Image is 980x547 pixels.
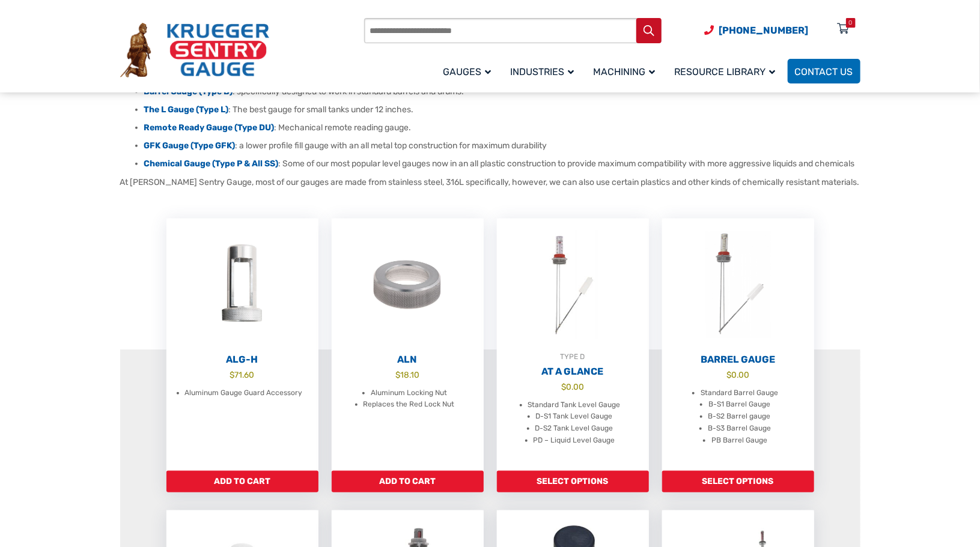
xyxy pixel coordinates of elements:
div: 0 [849,18,853,28]
span: $ [230,370,235,379]
img: ALN [332,219,484,351]
a: Add to cart: “At A Glance” [497,471,649,492]
a: Contact Us [788,59,860,83]
h2: ALG-H [166,354,318,366]
img: Krueger Sentry Gauge [120,23,269,78]
li: D-S1 Tank Level Gauge [536,411,613,423]
span: Industries [511,66,574,77]
li: : Some of our most popular level gauges now in an all plastic construction to provide maximum com... [144,158,860,170]
span: $ [726,370,731,379]
li: Standard Barrel Gauge [701,387,778,399]
li: Aluminum Gauge Guard Accessory [185,387,303,399]
span: Contact Us [795,66,853,77]
li: PB Barrel Gauge [711,435,767,447]
span: $ [561,382,566,391]
bdi: 0.00 [561,382,584,391]
li: B-S1 Barrel Gauge [708,399,770,411]
span: Gauges [443,66,492,77]
li: Replaces the Red Lock Nut [364,399,455,411]
a: Barrel Gauge $0.00 Standard Barrel Gauge B-S1 Barrel Gauge B-S2 Barrel gauge B-S3 Barrel Gauge PB... [662,219,814,471]
a: Resource Library [668,57,788,85]
span: Resource Library [675,66,776,77]
a: Industries [504,57,586,85]
li: B-S2 Barrel gauge [708,411,771,423]
bdi: 0.00 [726,370,749,379]
p: At [PERSON_NAME] Sentry Gauge, most of our gauges are made from stainless steel, 316L specificall... [120,176,860,189]
a: GFK Gauge (Type GFK) [144,141,236,151]
a: Phone Number (920) 434-8860 [705,23,809,38]
bdi: 18.10 [395,370,419,379]
a: ALN $18.10 Aluminum Locking Nut Replaces the Red Lock Nut [332,219,484,471]
img: At A Glance [497,219,649,351]
a: TYPE DAt A Glance $0.00 Standard Tank Level Gauge D-S1 Tank Level Gauge D-S2 Tank Level Gauge PD ... [497,219,649,471]
img: Barrel Gauge [662,219,814,351]
span: $ [395,370,400,379]
li: : Mechanical remote reading gauge. [144,122,860,134]
li: D-S2 Tank Level Gauge [535,423,613,435]
li: : The best gauge for small tanks under 12 inches. [144,104,860,116]
a: Machining [586,57,668,85]
a: Add to cart: “ALG-H” [166,471,318,492]
li: B-S3 Barrel Gauge [708,423,771,435]
h2: Barrel Gauge [662,354,814,366]
span: [PHONE_NUMBER] [719,25,809,36]
a: ALG-H $71.60 Aluminum Gauge Guard Accessory [166,219,318,471]
span: Machining [594,66,656,77]
li: Standard Tank Level Gauge [528,399,621,411]
li: : a lower profile fill gauge with an all metal top construction for maximum durability [144,140,860,152]
a: Remote Ready Gauge (Type DU) [144,122,275,133]
a: The L Gauge (Type L) [144,104,229,115]
h2: At A Glance [497,366,649,378]
a: Gauges [436,57,504,85]
a: Add to cart: “ALN” [332,471,484,492]
img: ALG-OF [166,219,318,351]
h2: ALN [332,354,484,366]
li: PD – Liquid Level Gauge [534,435,615,447]
li: Aluminum Locking Nut [371,387,447,399]
a: Chemical Gauge (Type P & All SS) [144,159,279,169]
div: TYPE D [497,351,649,363]
a: Add to cart: “Barrel Gauge” [662,471,814,492]
bdi: 71.60 [230,370,255,379]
